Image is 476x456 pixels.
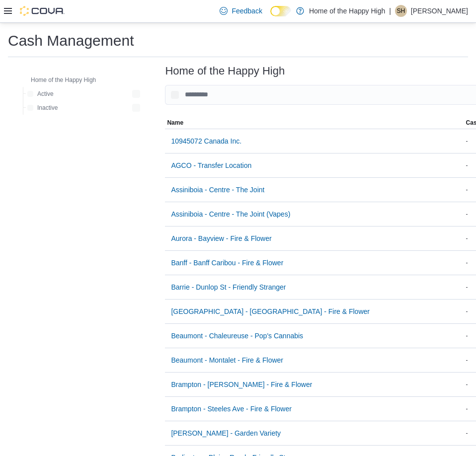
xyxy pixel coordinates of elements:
[411,5,468,17] p: [PERSON_NAME]
[397,5,405,17] span: SH
[167,119,183,127] span: Name
[167,423,285,443] button: [PERSON_NAME] - Garden Variety
[171,355,283,365] span: Beaumont - Montalet - Fire & Flower
[171,209,290,219] span: Assiniboia - Centre - The Joint (Vapes)
[171,136,241,146] span: 10945072 Canada Inc.
[171,404,292,414] span: Brampton - Steeles Ave - Fire & Flower
[23,88,58,100] button: Active
[37,104,58,112] span: Inactive
[171,428,281,438] span: [PERSON_NAME] - Garden Variety
[167,326,307,346] button: Beaumont - Chaleureuse - Pop's Cannabis
[171,306,370,316] span: [GEOGRAPHIC_DATA] - [GEOGRAPHIC_DATA] - Fire & Flower
[270,16,271,17] span: Dark Mode
[17,74,100,86] button: Home of the Happy High
[8,31,134,51] h1: Cash Management
[167,375,316,394] button: Brampton - [PERSON_NAME] - Fire & Flower
[171,258,283,268] span: Banff - Banff Caribou - Fire & Flower
[167,253,287,273] button: Banff - Banff Caribou - Fire & Flower
[171,233,271,243] span: Aurora - Bayview - Fire & Flower
[31,76,96,84] span: Home of the Happy High
[216,1,266,21] a: Feedback
[167,228,275,248] button: Aurora - Bayview - Fire & Flower
[167,180,268,200] button: Assiniboia - Centre - The Joint
[171,380,312,389] span: Brampton - [PERSON_NAME] - Fire & Flower
[167,131,245,151] button: 10945072 Canada Inc.
[389,5,391,17] p: |
[232,6,262,16] span: Feedback
[23,102,62,114] button: Inactive
[309,5,385,17] p: Home of the Happy High
[37,90,54,98] span: Active
[167,350,287,370] button: Beaumont - Montalet - Fire & Flower
[167,155,255,175] button: AGCO - Transfer Location
[395,5,407,17] div: Spencer Harrison
[171,185,264,195] span: Assiniboia - Centre - The Joint
[167,204,294,224] button: Assiniboia - Centre - The Joint (Vapes)
[167,302,374,321] button: [GEOGRAPHIC_DATA] - [GEOGRAPHIC_DATA] - Fire & Flower
[165,65,285,77] h3: Home of the Happy High
[167,399,296,419] button: Brampton - Steeles Ave - Fire & Flower
[171,282,286,292] span: Barrie - Dunlop St - Friendly Stranger
[167,277,290,297] button: Barrie - Dunlop St - Friendly Stranger
[20,6,65,16] img: Cova
[171,160,251,170] span: AGCO - Transfer Location
[165,117,464,129] button: Name
[171,331,303,341] span: Beaumont - Chaleureuse - Pop's Cannabis
[270,6,291,16] input: Dark Mode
